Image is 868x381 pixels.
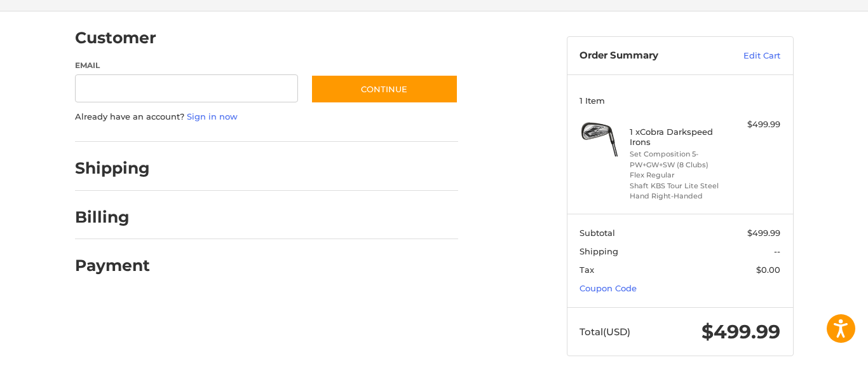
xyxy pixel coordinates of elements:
[75,111,458,123] p: Already have an account?
[75,256,150,275] h2: Payment
[580,246,618,256] span: Shipping
[311,74,458,104] button: Continue
[716,50,780,62] a: Edit Cart
[730,118,780,131] div: $499.99
[75,207,149,227] h2: Billing
[187,111,238,121] a: Sign in now
[630,149,727,170] li: Set Composition 5-PW+GW+SW (8 Clubs)
[756,265,780,275] span: $0.00
[747,228,780,238] span: $499.99
[580,283,637,293] a: Coupon Code
[630,127,727,148] h4: 1 x Cobra Darkspeed Irons
[630,191,727,202] li: Hand Right-Handed
[580,50,716,62] h3: Order Summary
[75,60,299,71] label: Email
[630,170,727,181] li: Flex Regular
[630,181,727,191] li: Shaft KBS Tour Lite Steel
[580,228,615,238] span: Subtotal
[702,320,780,343] span: $499.99
[75,28,156,48] h2: Customer
[580,95,780,106] h3: 1 Item
[580,265,594,275] span: Tax
[580,326,630,338] span: Total (USD)
[75,158,150,178] h2: Shipping
[774,246,780,256] span: --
